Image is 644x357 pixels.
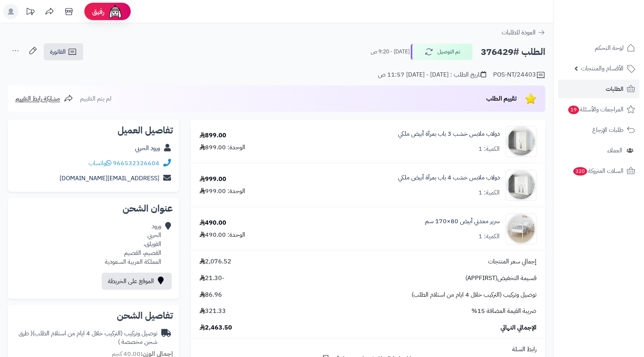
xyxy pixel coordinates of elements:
[200,323,232,332] span: 2,463.50
[60,174,159,183] a: [EMAIL_ADDRESS][DOMAIN_NAME]
[19,329,157,347] span: ( طرق شحن مخصصة )
[108,4,123,19] img: ai-face.png
[194,345,542,354] div: رابط السلة
[506,126,536,157] img: 1733064246-1-90x90.jpg
[200,290,222,299] span: 86.96
[471,307,536,316] span: ضريبة القيمة المضافة 15%
[506,170,536,201] img: 1733065084-1-90x90.jpg
[200,274,224,283] span: -21.30
[20,4,40,21] a: تحديثات المنصة
[567,104,624,115] span: المراجعات والأسئلة
[411,44,473,60] button: تم التوصيل
[15,94,60,103] span: مشاركة رابط التقييم
[398,173,500,182] a: دولاب ملابس خشب 4 باب بمرآة أبيض ملكي
[50,47,66,56] span: الفاتورة
[558,80,639,98] a: الطلبات
[14,329,157,347] div: توصيل وتركيب (التركيب خلال 4 ايام من استلام الطلب)
[200,257,231,266] span: 2,076.52
[135,143,160,153] a: ورود الحربي
[481,44,545,60] h2: الطلب #376429
[425,217,500,226] a: سرير معدني أبيض 80×170 سم
[200,219,226,227] div: 490.00
[102,273,172,290] a: الموقع على الخريطة
[14,311,173,320] h2: تفاصيل الشحن
[591,19,637,36] img: logo-2.png
[558,39,639,57] a: لوحة التحكم
[558,162,639,180] a: السلات المتروكة320
[606,84,624,94] span: الطلبات
[573,167,587,176] span: 320
[14,204,173,213] h2: عنوان الشحن
[378,70,486,79] div: تاريخ الطلب : [DATE] - [DATE] 11:57 ص
[80,94,111,103] span: لم يتم التقييم
[15,94,73,103] a: مشاركة رابط التقييم
[502,28,536,37] span: العودة للطلبات
[478,145,500,154] div: الكمية: 1
[478,232,500,241] div: الكمية: 1
[558,141,639,160] a: العملاء
[465,274,536,283] span: قسيمة التخفيض(APPFIRST)
[568,106,579,114] span: 19
[581,63,624,74] span: الأقسام والمنتجات
[493,70,545,80] div: POS-NT/24403
[200,231,245,239] div: الوحدة: 490.00
[488,257,536,266] span: إجمالي سعر المنتجات
[558,100,639,119] a: المراجعات والأسئلة19
[478,188,500,197] div: الكمية: 1
[607,145,622,156] span: العملاء
[412,290,536,299] span: توصيل وتركيب (التركيب خلال 4 ايام من استلام الطلب)
[506,214,536,244] img: 1757751637-110101070006-90x90.jpg
[200,131,226,140] div: 899.00
[572,166,624,176] span: السلات المتروكة
[558,121,639,139] a: طلبات الإرجاع
[502,28,545,37] a: العودة للطلبات
[398,130,500,138] a: دولاب ملابس خشب 3 باب بمرآة أبيض ملكي
[200,143,245,152] div: الوحدة: 899.00
[486,94,517,103] span: تقييم الطلب
[14,126,173,135] h2: تفاصيل العميل
[371,48,410,56] small: [DATE] - 9:20 ص
[592,125,624,135] span: طلبات الإرجاع
[501,323,536,332] span: الإجمالي النهائي
[200,187,245,196] div: الوحدة: 999.00
[44,43,83,60] a: الفاتورة
[113,159,159,168] a: 966532326604
[92,7,104,16] span: رفيق
[200,307,226,316] span: 321.33
[200,175,226,184] div: 999.00
[105,222,161,266] div: ورود الحربي الفويلق، القصيم، القصيم المملكة العربية السعودية
[595,43,624,53] span: لوحة التحكم
[89,159,111,168] a: واتساب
